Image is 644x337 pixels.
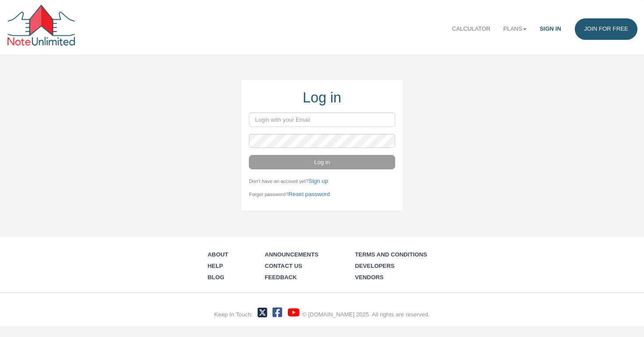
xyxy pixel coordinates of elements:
a: Sign up [308,178,328,184]
a: Feedback [265,274,297,281]
a: Join for FREE [575,18,638,40]
a: Contact Us [265,263,302,269]
a: Calculator [446,18,497,40]
div: Keep In Touch: [214,311,253,319]
small: Don't have an account yet? [249,179,328,184]
a: Developers [355,263,394,269]
button: Log in [249,155,395,169]
a: Sign in [533,18,568,40]
a: Help [208,263,223,269]
a: About [208,251,228,258]
a: Blog [208,274,224,281]
div: Log in [249,88,395,108]
a: Announcements [265,251,318,258]
small: Forgot password? [249,192,330,197]
a: Plans [497,18,533,40]
input: Login with your Email [249,112,395,126]
div: © [DOMAIN_NAME] 2025. All rights are reserved. [302,311,430,319]
a: Terms and Conditions [355,251,427,258]
a: Vendors [355,274,383,281]
a: Reset password [288,191,330,197]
